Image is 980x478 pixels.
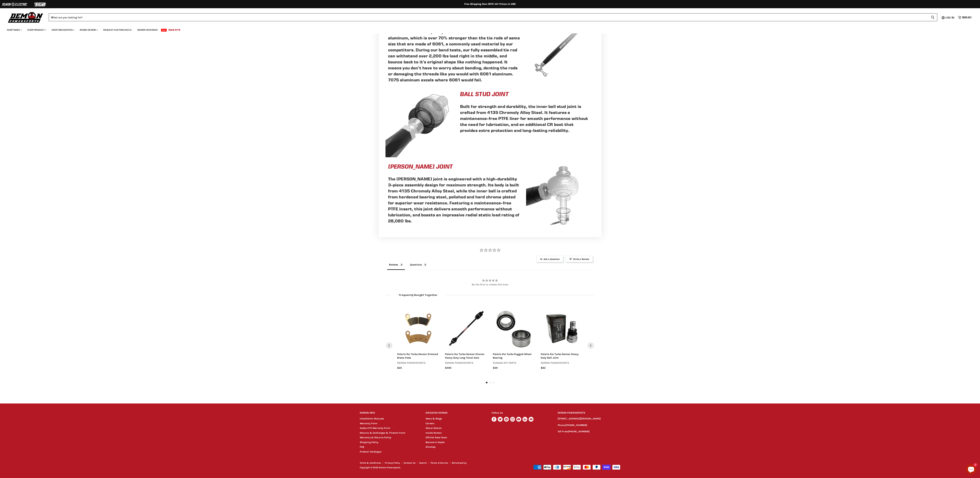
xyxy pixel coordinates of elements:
[445,366,451,370] span: $499
[360,445,364,448] a: FAQ
[360,436,391,439] a: Warranty & Returns Policy
[493,366,498,370] span: $39
[385,26,523,85] div: Demon Xtreme Heavy Duty tie rods are made from 7075 aluminum, which is over 70% stronger than the...
[391,294,446,296] span: Frequently bought together
[566,256,593,262] span: Write a Review
[49,26,76,33] a: Shop Discounted
[7,11,44,23] img: Demon Powersports
[397,307,439,350] a: Polaris RZR Turbo Demon Sintered Brake PadsPolaris RZR Turbo Demon Sintered Brake PadsSelect options
[541,361,583,365] div: demon powersports
[426,445,436,448] a: Sitemap
[27,1,53,8] img: TGB Logo 2
[386,342,392,349] button: Pervious
[360,462,381,464] a: Terms & Conditions
[965,464,977,475] inbox-online-store-chat: Shopify online store chat
[426,441,445,444] a: Become A Dealer
[360,441,378,444] a: Shipping Policy
[397,361,439,365] div: demon powersports
[385,89,454,157] img: Stud Img
[77,26,100,33] a: Inside Demon
[360,466,490,469] p: Copyright © 2025 Demon Powersports.
[49,13,928,21] input: When autocomplete results are available use up and down arrows to review and enter to select
[353,3,627,6] div: Free Shipping Over $75 | All Prices In USD
[360,422,377,425] a: Warranty Form
[541,307,583,350] a: Polaris RZR Turbo Demon Heavy Duty Ball JointPolaris RZR Turbo Demon Heavy Duty Ball JointSelect ...
[426,431,442,434] a: Inside Demon
[426,409,485,417] h2: DISCOVER DEMON
[408,262,429,270] li: Questions
[568,430,590,433] a: [PHONE_NUMBER]
[493,361,535,365] div: rugged atv parts
[360,427,390,430] a: Aodes UTV Warranty Form
[360,431,405,434] a: Returns & Exchanges & Fitment Form
[928,13,937,21] button: Search
[541,352,583,370] a: polaris rzr turbo demon heavy duty ball jointdemon powersports$82
[558,409,620,417] h2: DEMON POWERSPORTS
[360,417,384,420] a: Installation Manuals
[2,1,27,8] img: Demon Electric Logo 2
[587,342,594,349] button: Next
[431,462,448,464] a: Terms of Service
[426,436,447,439] a: Official Race Team
[956,15,973,20] a: $99.60
[558,417,620,421] p: [STREET_ADDRESS][PERSON_NAME]
[526,161,595,230] img: Stud Img
[526,14,595,83] img: Stud Img
[558,423,620,427] p: Phone:
[397,352,439,360] div: polaris rzr turbo demon sintered brake pads
[426,427,442,430] a: About Demon
[49,13,937,21] form: Product
[492,409,551,417] h2: Follow Us
[166,26,183,33] a: Race Kits
[25,26,48,33] a: Shop Product
[541,352,583,360] div: polaris rzr turbo demon heavy duty ball joint
[565,424,587,427] a: [PHONE_NUMBER]
[360,450,382,453] a: Product Catalogue
[493,352,535,360] div: polaris rzr turbo rugged wheel bearing
[445,352,487,360] div: polaris rzr turbo demon xtreme heavy duty long travel axle
[101,26,134,33] a: Request Custom Axles
[385,462,400,464] a: Privacy Policy
[385,173,523,226] div: The [PERSON_NAME] joint is engineered with a high-durability 3-piece assembly design for maximum ...
[445,307,487,350] a: Polaris RZR Turbo Demon Xtreme Heavy Duty Long Travel AxlePolaris RZR Turbo Demon Xtreme Heavy Du...
[558,430,620,434] p: Toll Free:
[445,352,487,370] a: polaris rzr turbo demon xtreme heavy duty long travel axledemon powersports$499
[445,361,487,365] div: demon powersports
[493,307,535,350] a: Polaris RZR Turbo Rugged Wheel BearingAdd to cart
[426,422,434,425] a: Careers
[397,366,402,370] span: $25
[946,16,954,19] span: Log in
[458,101,595,136] div: Built for strength and durability, the inner ball stud joint is crafted from 4135 Chromoly Alloy ...
[452,462,467,464] a: Refund policy
[493,307,535,350] img: Polaris RZR Turbo Rugged Wheel Bearing
[458,89,595,99] div: BALL STUD JOINT
[385,161,523,171] div: [PERSON_NAME] JOINT
[944,16,956,19] a: Log in
[360,462,490,465] nav: Footer
[161,29,167,32] span: New!
[541,366,546,370] span: $82
[419,462,427,464] a: Search
[135,26,160,33] a: Demon Rewards
[4,26,24,33] a: Shop Make
[962,16,971,19] span: $99.60
[4,25,971,33] ul: Main menu
[397,352,439,370] a: polaris rzr turbo demon sintered brake padsdemon powersports$25
[387,262,405,270] li: Reviews
[426,417,442,420] a: News & Blogs
[493,352,535,370] a: polaris rzr turbo rugged wheel bearingrugged atv parts$39
[387,283,593,286] div: Be the first to review this item
[360,409,419,417] h2: DEMON INFO
[404,462,415,464] a: Contact Us
[536,256,563,262] span: Ask a Question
